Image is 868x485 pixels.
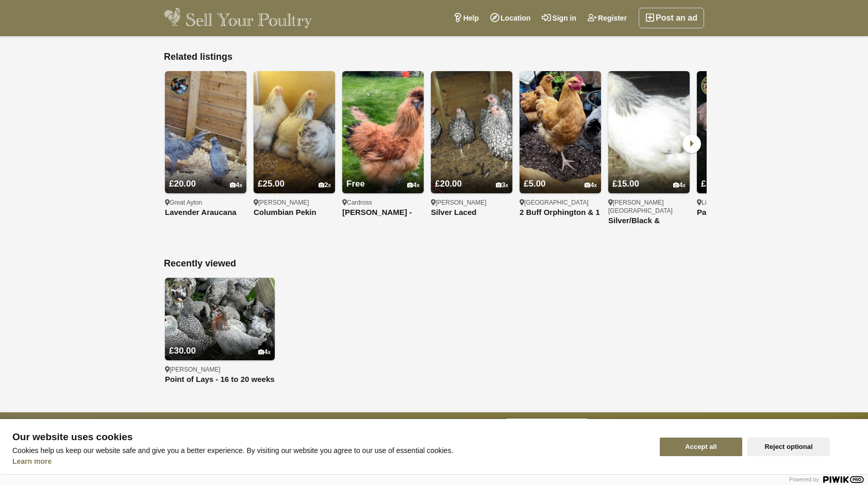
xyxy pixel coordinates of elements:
[165,159,246,193] a: £20.00 4
[165,71,246,193] img: Lavender Araucana Chickens
[407,181,420,189] div: 4
[520,159,601,193] a: £5.00 4
[164,52,704,63] h2: Related listings
[169,346,196,356] span: £30.00
[165,278,275,360] img: Point of Lays - 16 to 20 weeks old - Lancashire
[447,8,485,28] a: Help
[165,326,275,360] a: £30.00 4
[582,8,632,28] a: Register
[319,181,331,189] div: 2
[342,159,424,193] a: Free 4
[435,179,462,189] span: £20.00
[485,8,536,28] a: Location
[258,179,285,189] span: £25.00
[165,365,275,374] div: [PERSON_NAME]
[165,208,246,217] a: Lavender Araucana Chickens
[747,438,830,456] button: Reject optional
[789,476,819,482] span: Powered by
[431,71,512,193] img: Silver Laced Wyandotte Bantam pullets APHA Registered.
[505,419,590,439] a: Create an account
[164,8,312,28] img: Sell Your Poultry
[701,75,722,96] img: Louise
[520,71,601,193] img: 2 Buff Orphington & 1 lavender Orphington Roo
[520,208,601,217] a: 2 Buff Orphington & 1 lavender Orphington Roo
[431,208,512,217] a: Silver Laced Wyandotte Bantam pullets APHA Registered.
[342,71,424,193] img: Silkie Cockerel - free
[608,216,690,225] a: Silver/Black & Columbian Pekin Bantam Pullets Guaranteed [DEMOGRAPHIC_DATA] .
[258,348,271,356] div: 4
[697,198,778,207] div: Lincoln
[254,198,335,207] div: [PERSON_NAME]
[169,75,190,96] img: Stell House Farm
[608,198,690,215] div: [PERSON_NAME][GEOGRAPHIC_DATA]
[164,258,704,270] h2: Recently viewed
[169,282,190,303] img: Pilling Poultry
[346,179,365,189] span: Free
[12,446,647,455] p: Cookies help us keep our website safe and give you a better experience. By visiting our website y...
[524,179,546,189] span: £5.00
[342,198,424,207] div: Cardross
[536,8,582,28] a: Sign in
[612,179,639,189] span: £15.00
[608,159,690,193] a: £15.00 4
[520,198,601,207] div: [GEOGRAPHIC_DATA]
[431,198,512,207] div: [PERSON_NAME]
[165,198,246,207] div: Great Ayton
[254,71,335,193] img: Columbian Pekin Bantam POL Pullets (2)
[673,181,686,189] div: 4
[254,159,335,193] a: £25.00 2
[431,159,512,193] a: £20.00 3
[169,179,196,189] span: £20.00
[342,208,424,217] a: [PERSON_NAME] - free
[12,432,647,442] span: Our website uses cookies
[697,208,778,217] a: Pair of pencil laced wyandotte bantams - laying
[660,438,742,456] button: Accept all
[697,159,778,193] a: £100.00 4
[496,181,508,189] div: 3
[639,8,704,28] a: Post an ad
[701,179,732,189] span: £100.00
[230,181,242,189] div: 4
[585,181,597,189] div: 4
[12,457,52,465] a: Learn more
[165,375,275,384] a: Point of Lays - 16 to 20 weeks old - [GEOGRAPHIC_DATA]
[254,208,335,217] a: Columbian Pekin Bantam POL Pullets (2)
[608,71,690,193] img: Silver/Black & Columbian Pekin Bantam Pullets Guaranteed Female .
